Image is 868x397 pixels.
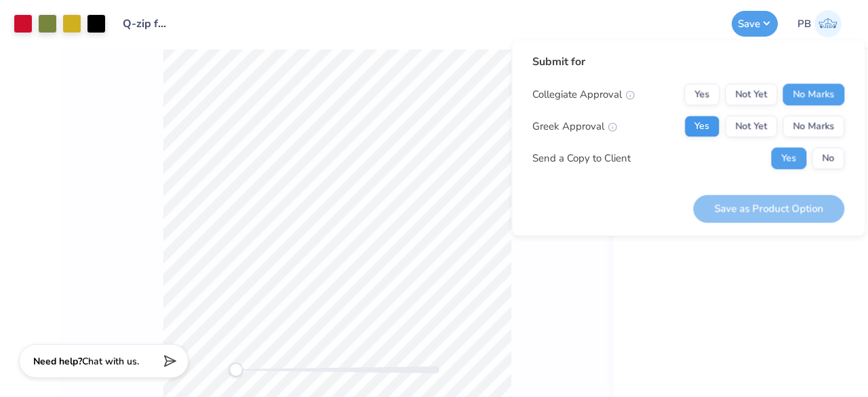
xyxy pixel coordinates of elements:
[532,54,844,70] div: Submit for
[229,363,243,377] div: Accessibility label
[797,16,811,32] span: PB
[791,10,848,37] a: PB
[532,119,617,134] div: Greek Approval
[113,10,179,37] input: Untitled Design
[532,151,631,166] div: Send a Copy to Client
[732,11,778,37] button: Save
[725,115,777,137] button: Not Yet
[684,115,719,137] button: Yes
[783,115,844,137] button: No Marks
[82,355,139,368] span: Chat with us.
[33,355,82,368] strong: Need help?
[814,10,842,37] img: Pipyana Biswas
[812,147,844,169] button: No
[771,147,806,169] button: Yes
[725,83,777,105] button: Not Yet
[532,87,635,102] div: Collegiate Approval
[783,83,844,105] button: No Marks
[684,83,719,105] button: Yes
